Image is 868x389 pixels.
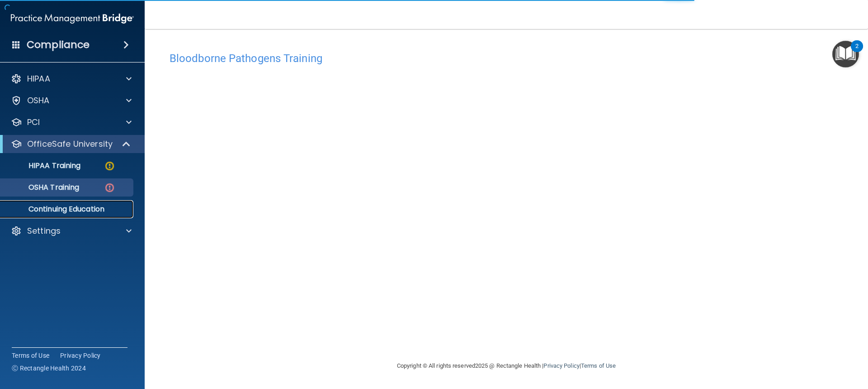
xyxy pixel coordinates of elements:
span: Ⓒ Rectangle Health 2024 [12,364,86,373]
div: 2 [855,46,859,58]
h4: Bloodborne Pathogens Training [170,53,843,64]
a: Terms of Use [581,362,616,369]
a: Settings [11,226,132,236]
p: Continuing Education [6,205,129,214]
h4: Compliance [27,38,90,51]
a: HIPAA [11,73,132,84]
p: OSHA [27,95,50,106]
img: danger-circle.6113f641.png [104,182,115,193]
div: Copyright © All rights reserved 2025 @ Rectangle Health | | [341,351,671,380]
p: OfficeSafe University [27,139,113,149]
p: OSHA Training [6,183,79,192]
a: Privacy Policy [543,362,579,369]
p: HIPAA Training [6,161,80,170]
a: Terms of Use [12,351,49,360]
p: HIPAA [27,73,50,84]
a: PCI [11,117,132,128]
img: PMB logo [11,10,134,28]
p: Settings [27,226,61,236]
p: PCI [27,117,40,128]
iframe: Drift Widget Chat Controller [712,325,857,361]
iframe: bbp [170,69,843,348]
button: Open Resource Center, 2 new notifications [832,41,859,67]
a: OfficeSafe University [11,139,131,149]
a: Privacy Policy [60,351,101,360]
a: OSHA [11,95,132,106]
img: warning-circle.0cc9ac19.png [104,160,115,172]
